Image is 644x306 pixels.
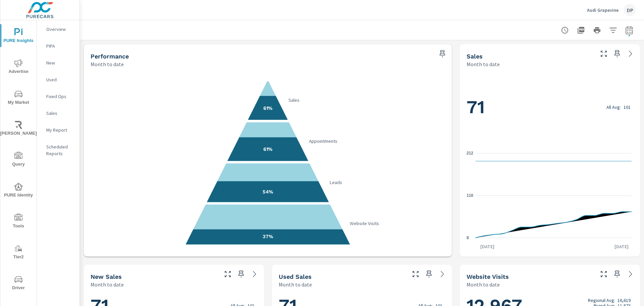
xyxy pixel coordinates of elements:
[467,53,483,60] h5: Sales
[91,60,124,68] p: Month to date
[467,60,500,68] p: Month to date
[623,24,636,37] button: Select Date Range
[588,298,615,303] p: Regional Avg:
[46,59,74,66] p: New
[37,24,79,34] div: Overview
[625,48,636,59] a: See more details in report
[467,280,500,289] p: Month to date
[467,235,469,240] text: 8
[606,104,621,110] p: All Avg:
[329,179,342,185] text: Leads
[37,125,79,135] div: My Report
[91,280,124,289] p: Month to date
[2,214,35,230] span: Tools
[37,142,79,159] div: Scheduled Reports
[249,269,260,279] a: See more details in report
[587,7,619,13] p: Audi Grapevine
[37,91,79,101] div: Fixed Ops
[467,96,633,119] h1: 71
[2,183,35,199] span: PURE Identity
[46,110,74,117] p: Sales
[46,76,74,83] p: Used
[2,59,35,76] span: Advertise
[279,273,312,280] h5: Used Sales
[279,280,312,289] p: Month to date
[2,275,35,292] span: Driver
[2,90,35,106] span: My Market
[624,4,636,16] div: DP
[263,105,273,111] text: 61%
[91,53,129,60] h5: Performance
[46,143,74,157] p: Scheduled Reports
[2,121,35,137] span: [PERSON_NAME]
[37,58,79,68] div: New
[618,298,631,303] p: 16,619
[2,245,35,261] span: Tier2
[610,243,633,250] p: [DATE]
[263,233,273,239] text: 37%
[606,24,620,37] button: Apply Filters
[612,48,623,59] span: Save this to your personalized report
[2,152,35,168] span: Query
[467,193,473,198] text: 110
[476,243,499,250] p: [DATE]
[467,151,473,156] text: 212
[598,48,609,59] button: Make Fullscreen
[574,24,588,37] button: "Export Report to PDF"
[624,104,631,110] p: 101
[37,108,79,118] div: Sales
[625,269,636,279] a: See more details in report
[91,273,122,280] h5: New Sales
[46,26,74,33] p: Overview
[410,269,421,279] button: Make Fullscreen
[467,273,509,280] h5: Website Visits
[437,269,448,279] a: See more details in report
[350,220,379,226] text: Website Visits
[598,269,609,279] button: Make Fullscreen
[612,269,623,279] span: Save this to your personalized report
[424,269,434,279] span: Save this to your personalized report
[236,269,247,279] span: Save this to your personalized report
[37,41,79,51] div: PIPA
[288,97,300,103] text: Sales
[2,28,35,45] span: PURE Insights
[46,43,74,49] p: PIPA
[37,75,79,85] div: Used
[46,93,74,100] p: Fixed Ops
[263,189,273,195] text: 54%
[222,269,233,279] button: Make Fullscreen
[263,146,273,152] text: 61%
[437,48,448,59] span: Save this to your personalized report
[309,138,337,144] text: Appointments
[590,24,604,37] button: Print Report
[46,127,74,133] p: My Report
